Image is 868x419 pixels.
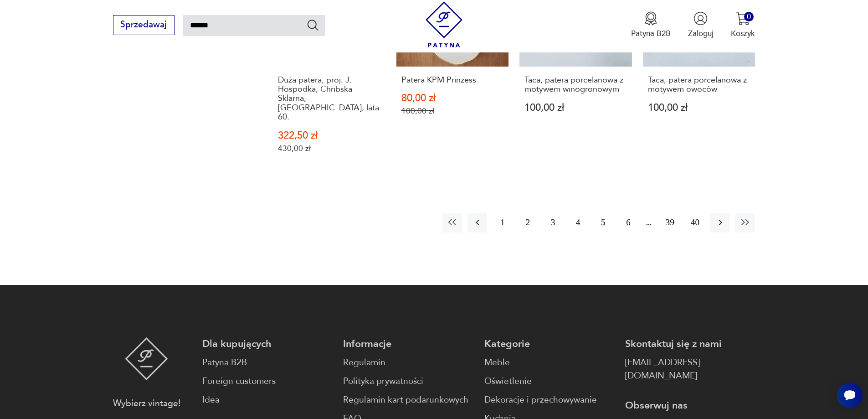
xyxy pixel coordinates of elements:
[484,375,614,388] a: Oświetlenie
[278,144,380,153] p: 430,00 zł
[202,393,332,407] a: Idea
[644,11,658,26] img: Ikona medalu
[484,337,614,351] p: Kategorie
[648,103,750,113] p: 100,00 zł
[631,11,671,39] button: Patyna B2B
[524,103,627,113] p: 100,00 zł
[401,76,504,85] h3: Patera KPM Prinzess
[736,11,750,26] img: Ikona koszyka
[648,76,750,94] h3: Taca, patera porcelanowa z motywem owoców
[493,213,512,233] button: 1
[202,375,332,388] a: Foreign customers
[593,213,613,233] button: 5
[113,22,175,29] a: Sprzedawaj
[306,18,319,31] button: Szukaj
[568,213,588,233] button: 4
[688,11,714,39] button: Zaloguj
[278,131,380,140] p: 322,50 zł
[113,15,175,35] button: Sprzedawaj
[631,11,671,39] a: Ikona medaluPatyna B2B
[484,356,614,369] a: Meble
[618,213,638,233] button: 6
[731,28,755,39] p: Koszyk
[202,356,332,369] a: Patyna B2B
[660,213,680,233] button: 39
[401,106,504,116] p: 100,00 zł
[625,356,755,383] a: [EMAIL_ADDRESS][DOMAIN_NAME]
[524,76,627,94] h3: Taca, patera porcelanowa z motywem winogronowym
[401,93,504,103] p: 80,00 zł
[685,213,705,233] button: 40
[688,28,714,39] p: Zaloguj
[125,337,168,380] img: Patyna - sklep z meblami i dekoracjami vintage
[731,11,755,39] button: 0Koszyk
[343,356,473,369] a: Regulamin
[837,383,863,408] iframe: Smartsupp widget button
[484,393,614,407] a: Dekoracje i przechowywanie
[625,399,755,412] p: Obserwuj nas
[113,397,180,410] p: Wybierz vintage!
[744,12,754,21] div: 0
[518,213,538,233] button: 2
[343,375,473,388] a: Polityka prywatności
[343,393,473,407] a: Regulamin kart podarunkowych
[202,337,332,351] p: Dla kupujących
[543,213,563,233] button: 3
[693,11,708,26] img: Ikonka użytkownika
[278,76,380,122] h3: Duża patera, proj. J. Hospodka, Chribska Sklarna, [GEOGRAPHIC_DATA], lata 60.
[343,337,473,351] p: Informacje
[421,1,467,47] img: Patyna - sklep z meblami i dekoracjami vintage
[631,28,671,39] p: Patyna B2B
[625,337,755,351] p: Skontaktuj się z nami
